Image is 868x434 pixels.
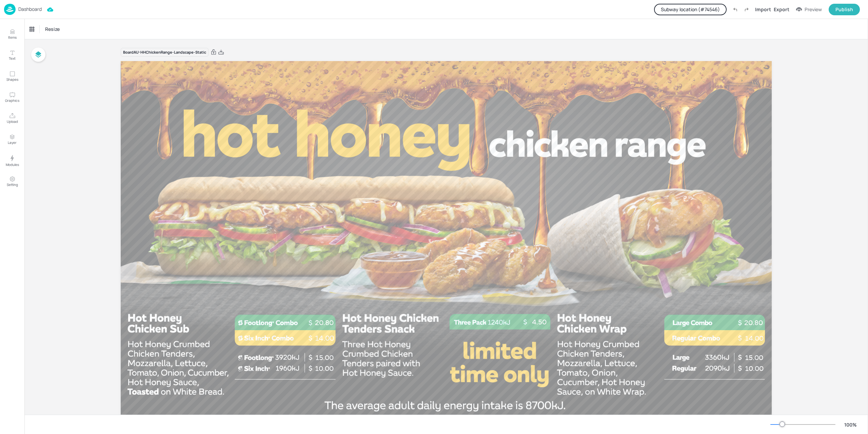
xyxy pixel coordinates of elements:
p: 14.00 [311,334,338,343]
p: 14.00 [741,334,768,343]
button: Subway location (#74546) [654,4,727,15]
p: Dashboard [18,7,42,12]
button: Preview [792,4,826,15]
p: 20.80 [740,318,768,327]
p: 20.80 [311,318,338,327]
div: Export [774,6,789,13]
span: 10.00 [315,364,334,373]
label: Redo (Ctrl + Y) [741,4,752,15]
div: Preview [805,6,822,13]
span: 4.50 [532,318,547,326]
div: 100 % [842,421,859,428]
img: logo-86c26b7e.jpg [4,4,16,15]
div: Board AU-HHChickenRange-Landscape-Static [121,48,209,57]
span: 15.00 [745,354,763,362]
span: 15.00 [315,354,334,362]
span: Resize [44,25,61,33]
label: Undo (Ctrl + Z) [729,4,741,15]
span: 10.00 [745,364,764,373]
div: Publish [835,6,853,13]
div: Import [755,6,771,13]
button: Publish [829,4,860,15]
